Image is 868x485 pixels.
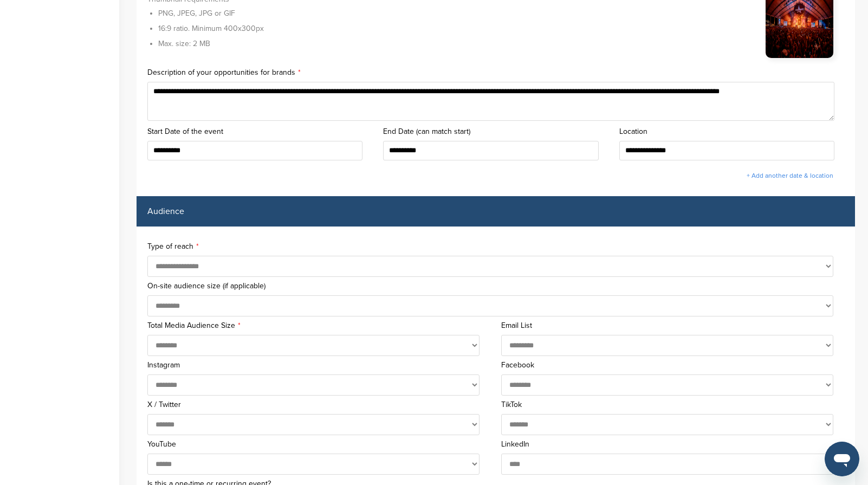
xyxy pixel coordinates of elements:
label: TikTok [501,401,844,409]
label: LinkedIn [501,441,844,448]
label: Audience [147,207,184,216]
label: Total Media Audience Size [147,322,490,329]
li: PNG, JPEG, JPG or GIF [158,8,264,19]
label: Start Date of the event [147,128,372,135]
label: Description of your opportunities for brands [147,69,844,76]
li: Max. size: 2 MB [158,38,264,49]
label: Facebook [501,361,844,369]
label: Email List [501,322,844,329]
label: On-site audience size (if applicable) [147,282,844,290]
label: YouTube [147,441,490,448]
label: End Date (can match start) [383,128,608,135]
label: Instagram [147,361,490,369]
a: + Add another date & location [747,172,833,179]
label: Type of reach [147,243,844,250]
label: X / Twitter [147,401,490,409]
label: Location [619,128,844,135]
iframe: Button to launch messaging window [825,442,859,476]
li: 16:9 ratio. Minimum 400x300px [158,23,264,34]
